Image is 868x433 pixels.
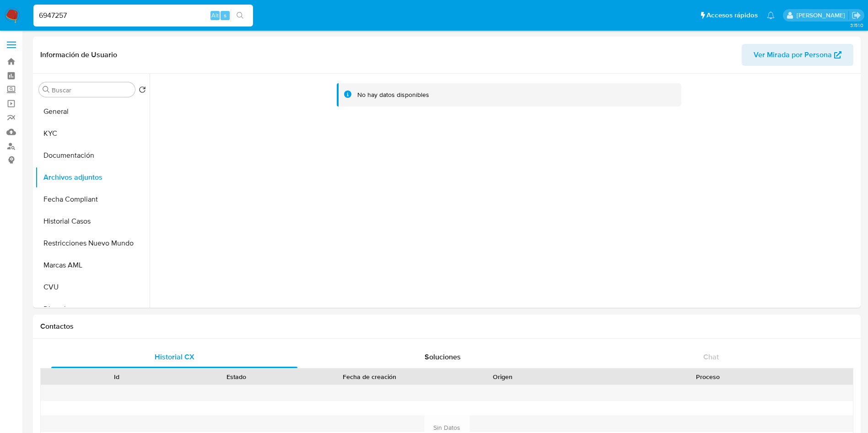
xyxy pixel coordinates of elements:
[35,254,150,276] button: Marcas AML
[703,352,719,362] span: Chat
[706,11,758,20] span: Accesos rápidos
[797,11,848,20] p: sandra.helbardt@mercadolibre.com
[357,91,429,99] div: No hay datos disponibles
[211,11,219,20] span: Alt
[425,352,461,362] span: Soluciones
[63,372,170,381] div: Id
[52,86,131,94] input: Buscar
[35,166,150,188] button: Archivos adjuntos
[35,276,150,298] button: CVU
[742,44,853,66] button: Ver Mirada por Persona
[754,44,832,66] span: Ver Mirada por Persona
[33,10,253,21] input: Buscar usuario o caso...
[35,144,150,166] button: Documentación
[224,11,226,20] span: s
[43,86,50,93] button: Buscar
[35,210,150,232] button: Historial Casos
[35,298,150,320] button: Direcciones
[767,11,775,19] a: Notificaciones
[303,372,437,381] div: Fecha de creación
[449,372,556,381] div: Origen
[155,352,194,362] span: Historial CX
[35,188,150,210] button: Fecha Compliant
[35,101,150,123] button: General
[35,232,150,254] button: Restricciones Nuevo Mundo
[40,322,853,331] h1: Contactos
[852,11,861,20] a: Salir
[231,9,249,22] button: search-icon
[40,50,117,59] h1: Información de Usuario
[35,123,150,144] button: KYC
[139,86,146,96] button: Volver al orden por defecto
[569,372,846,381] div: Proceso
[183,372,290,381] div: Estado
